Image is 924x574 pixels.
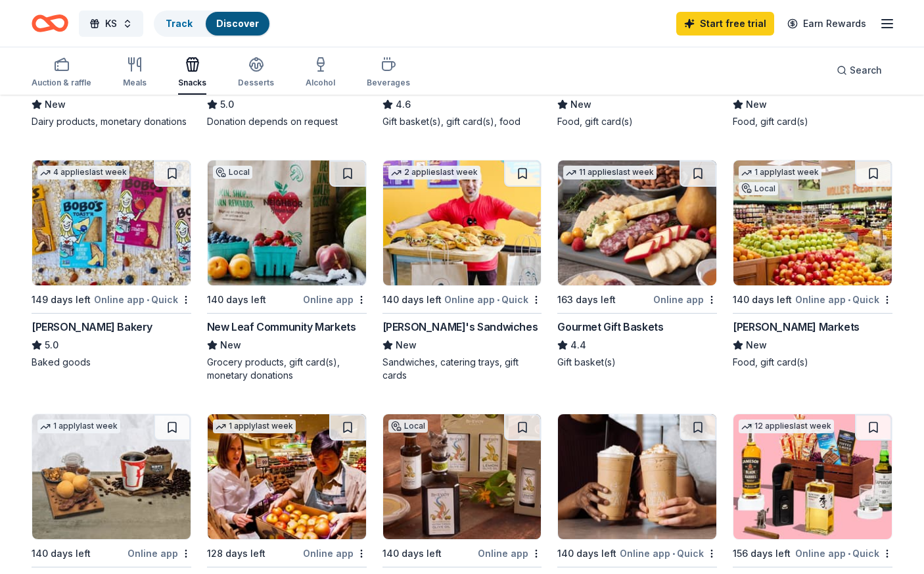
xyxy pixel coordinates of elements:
div: Meals [123,78,147,88]
span: 5.0 [220,97,234,112]
img: Image for New Leaf Community Markets [208,160,366,285]
span: • [672,548,675,559]
div: Gourmet Gift Baskets [557,319,663,335]
div: Alcohol [306,78,335,88]
span: • [848,548,850,559]
div: Online app [127,545,191,562]
div: Grocery products, gift card(s), monetary donations [207,356,367,382]
button: Alcohol [306,51,335,95]
span: New [570,97,591,112]
div: [PERSON_NAME]'s Sandwiches [382,319,538,335]
button: TrackDiscover [154,11,271,37]
div: Donation depends on request [207,115,367,128]
div: New Leaf Community Markets [207,319,356,335]
div: Online app [478,545,542,562]
div: 12 applies last week [739,419,834,433]
img: Image for The BroBasket [733,414,892,539]
div: Auction & raffle [32,78,91,88]
a: Image for Ike's Sandwiches2 applieslast week140 days leftOnline app•Quick[PERSON_NAME]'s Sandwich... [382,160,542,382]
div: Online app Quick [795,545,892,562]
div: Baked goods [32,356,191,369]
div: Gift basket(s) [557,356,717,369]
img: Image for The Human Bean [558,414,716,539]
div: 140 days left [382,546,442,562]
a: Start free trial [676,12,774,36]
img: Image for McEvoy Ranch [383,414,542,539]
div: Online app Quick [444,291,542,308]
span: 4.4 [570,337,586,353]
div: Sandwiches, catering trays, gift cards [382,356,542,382]
span: • [497,295,499,305]
div: Beverages [367,78,410,88]
img: Image for Gourmet Gift Baskets [558,160,716,285]
span: KS [105,16,117,32]
a: Image for New Leaf Community MarketsLocal140 days leftOnline appNew Leaf Community MarketsNewGroc... [207,160,367,382]
div: 1 apply last week [37,419,120,433]
span: New [746,97,767,112]
div: Online app Quick [94,291,191,308]
div: Online app [653,291,717,308]
a: Image for Mollie Stone's Markets1 applylast weekLocal140 days leftOnline app•Quick[PERSON_NAME] M... [733,160,892,369]
div: 140 days left [733,292,792,308]
img: Image for Bobo's Bakery [32,160,191,285]
div: 163 days left [557,292,616,308]
div: Food, gift card(s) [557,115,717,128]
div: 128 days left [207,546,266,562]
div: 2 applies last week [388,166,480,179]
span: New [45,97,66,112]
div: Dairy products, monetary donations [32,115,191,128]
div: 1 apply last week [213,419,296,433]
div: Food, gift card(s) [733,115,892,128]
div: Online app Quick [620,545,717,562]
div: Snacks [178,78,206,88]
span: • [147,295,149,305]
div: Desserts [238,78,274,88]
img: Image for Safeway [208,414,366,539]
button: Meals [123,51,147,95]
div: Online app [303,545,367,562]
button: Search [826,57,892,84]
div: Local [739,182,778,195]
span: 4.6 [396,97,411,112]
div: 149 days left [32,292,91,308]
div: 140 days left [382,292,442,308]
div: 4 applies last week [37,166,129,179]
span: Search [850,62,882,78]
span: New [396,337,417,353]
span: New [746,337,767,353]
a: Home [32,8,68,39]
div: [PERSON_NAME] Bakery [32,319,152,335]
div: [PERSON_NAME] Markets [733,319,860,335]
div: Gift basket(s), gift card(s), food [382,115,542,128]
img: Image for Mollie Stone's Markets [733,160,892,285]
span: • [848,295,850,305]
button: KS [79,11,143,37]
div: Online app [303,291,367,308]
div: 11 applies last week [563,166,657,179]
div: 156 days left [733,546,791,562]
img: Image for Ike's Sandwiches [383,160,542,285]
div: Food, gift card(s) [733,356,892,369]
button: Desserts [238,51,274,95]
div: 1 apply last week [739,166,821,179]
div: 140 days left [207,292,266,308]
div: 140 days left [32,546,91,562]
div: 140 days left [557,546,616,562]
button: Beverages [367,51,410,95]
a: Discover [216,18,259,29]
div: Local [388,419,428,433]
button: Auction & raffle [32,51,91,95]
img: Image for Kolache Factory [32,414,191,539]
span: 5.0 [45,337,58,353]
span: New [220,337,241,353]
div: Online app Quick [795,291,892,308]
a: Image for Bobo's Bakery4 applieslast week149 days leftOnline app•Quick[PERSON_NAME] Bakery5.0Bake... [32,160,191,369]
div: Local [213,166,252,179]
button: Snacks [178,51,206,95]
a: Earn Rewards [779,12,874,36]
a: Track [166,18,193,29]
a: Image for Gourmet Gift Baskets11 applieslast week163 days leftOnline appGourmet Gift Baskets4.4Gi... [557,160,717,369]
